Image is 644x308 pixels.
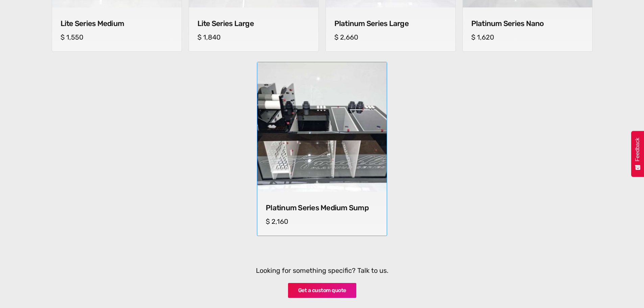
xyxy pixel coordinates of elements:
h5: Looking for something specific? Talk to us. [192,266,452,275]
h4: Platinum Series Large [334,19,447,28]
h5: $ 1,550 [61,33,173,41]
h4: Lite Series Medium [61,19,173,28]
a: Get a custom quote [288,283,356,298]
h5: $ 2,660 [334,33,447,41]
a: Platinum Series Medium SumpPlatinum Series Medium SumpPlatinum Series Medium Sump$ 2,160 [257,62,387,236]
h5: $ 1,620 [471,33,584,41]
img: Platinum Series Medium Sump [256,61,388,193]
h4: Platinum Series Medium Sump [266,204,378,212]
button: Feedback - Show survey [631,131,644,177]
h5: $ 1,840 [197,33,310,41]
h5: $ 2,160 [266,217,378,226]
h4: Platinum Series Nano [471,19,584,28]
span: Feedback [635,138,641,161]
h4: Lite Series Large [197,19,310,28]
